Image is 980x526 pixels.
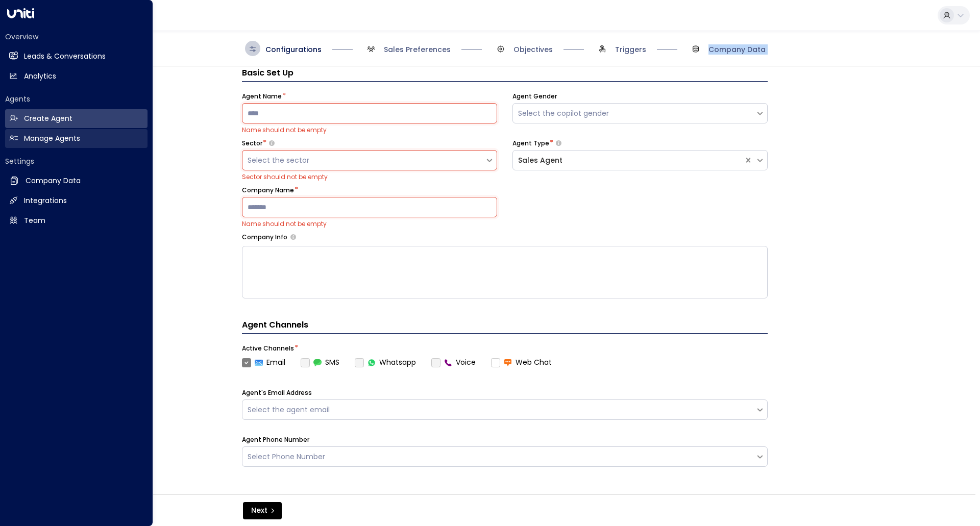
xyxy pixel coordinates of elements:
[269,140,275,146] button: Select whether your copilot will handle inquiries directly from leads or from brokers representin...
[5,67,148,86] a: Analytics
[24,51,106,62] h2: Leads & Conversations
[5,109,148,128] a: Create Agent
[242,219,327,228] span: Name should not be empty
[556,140,561,146] button: Select whether your copilot will handle inquiries directly from leads or from brokers representin...
[24,195,67,206] h2: Integrations
[24,215,45,226] h2: Team
[242,319,768,334] h4: Agent Channels
[242,233,287,242] label: Company Info
[248,405,750,415] div: Select the agent email
[355,357,416,368] label: Whatsapp
[242,172,328,181] span: Sector should not be empty
[301,357,339,368] div: To activate this channel, please go to the Integrations page
[5,94,148,104] h2: Agents
[708,44,766,55] span: Company Data
[384,44,451,55] span: Sales Preferences
[26,176,81,186] h2: Company Data
[242,357,285,368] label: Email
[431,357,476,368] div: To activate this channel, please go to the Integrations page
[242,139,262,148] label: Sector
[5,191,148,210] a: Integrations
[615,44,646,55] span: Triggers
[5,47,148,66] a: Leads & Conversations
[242,186,294,195] label: Company Name
[242,67,768,82] h3: Basic Set Up
[5,129,148,148] a: Manage Agents
[248,452,750,462] div: Select Phone Number
[5,32,148,42] h2: Overview
[5,171,148,190] a: Company Data
[512,139,549,148] label: Agent Type
[290,234,296,240] button: Provide a brief overview of your company, including your industry, products or services, and any ...
[243,502,282,519] button: Next
[518,108,750,119] div: Select the copilot gender
[518,155,739,166] div: Sales Agent
[301,357,339,368] label: SMS
[248,155,480,166] div: Select the sector
[242,92,282,101] label: Agent Name
[265,44,322,55] span: Configurations
[5,211,148,230] a: Team
[355,357,416,368] div: To activate this channel, please go to the Integrations page
[24,113,72,124] h2: Create Agent
[431,357,476,368] label: Voice
[242,126,327,134] span: Name should not be empty
[242,435,309,444] label: Agent Phone Number
[24,71,56,82] h2: Analytics
[24,133,80,144] h2: Manage Agents
[242,388,312,397] label: Agent's Email Address
[513,44,553,55] span: Objectives
[512,92,557,101] label: Agent Gender
[5,156,148,166] h2: Settings
[242,344,294,353] label: Active Channels
[491,357,552,368] label: Web Chat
